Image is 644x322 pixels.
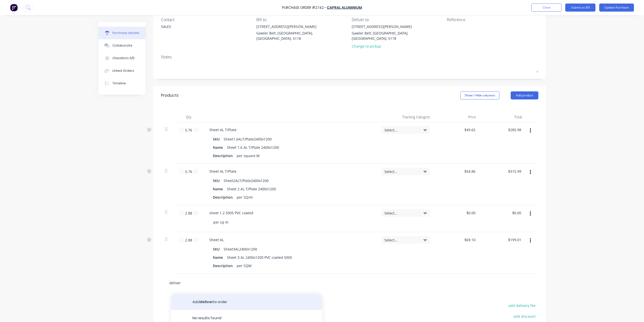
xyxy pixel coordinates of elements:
[256,30,348,41] div: Gawler Belt, [GEOGRAPHIC_DATA], [GEOGRAPHIC_DATA], 5118
[205,168,240,175] div: Sheet AL T/Plate
[352,44,443,49] div: Change to pickup
[225,185,278,193] div: Sheet 2 AL T/Plate 2400x1200
[352,17,443,23] div: Deliver to
[205,126,240,133] div: Sheet AL T/Plate
[256,17,348,23] div: Bill to
[235,152,262,159] div: per square M
[327,5,362,10] a: Capral Aluminium
[384,237,418,243] span: Select...
[161,54,538,60] div: Notes
[112,68,134,73] div: Linked Orders
[161,17,253,23] div: Contact
[510,313,538,319] button: add discount
[98,39,146,52] button: Collaborate
[225,254,294,261] div: Sheet 3 AL 2400x1200 PVC coated 5005
[205,236,228,243] div: Sheet AL
[98,64,146,77] button: Linked Orders
[599,4,634,12] button: Update Purchase
[352,24,443,29] div: [STREET_ADDRESS][PERSON_NAME]
[222,135,274,143] div: Sheet1.6ALT/Plate2400x1200
[211,177,222,184] div: SKU
[384,210,418,216] span: Select...
[112,56,135,60] div: Checklists 0/0
[434,112,480,122] div: Price
[176,112,201,122] div: Qty
[211,144,225,151] div: Name
[112,31,139,35] div: Purchase details
[565,4,595,12] button: Submit as Bill
[460,91,499,99] button: Show / Hide columns
[384,169,418,174] span: Select...
[256,24,348,29] div: [STREET_ADDRESS][PERSON_NAME]
[161,92,179,98] div: Products
[377,112,434,122] div: Tracking Category
[209,219,232,226] div: per sq m
[211,185,225,193] div: Name
[222,245,259,253] div: Sheet3AL2400x1200
[211,245,222,253] div: SKU
[352,30,443,41] div: Gawler Belt, [GEOGRAPHIC_DATA], [GEOGRAPHIC_DATA], 5118
[171,294,322,310] button: Adddeliverto order
[531,4,561,12] button: Close
[98,77,146,90] button: Timeline
[384,127,418,133] span: Select...
[112,81,126,86] div: Timeline
[222,177,271,184] div: Sheet2ALT/Plate2400x1200
[169,278,270,288] input: Start typing to add a product...
[98,52,146,64] button: Checklists 0/0
[505,302,538,309] button: add delivery fee
[205,209,257,217] div: sheet 1.2 5005 PVC coated
[235,262,254,269] div: per SQM
[10,4,18,11] img: Factory
[211,194,235,201] div: Description
[447,17,538,23] div: Reference
[511,91,538,99] button: Add product
[161,24,171,29] div: SALES
[112,43,132,48] div: Collaborate
[235,194,255,201] div: per SQ/m
[480,112,526,122] div: Total
[98,27,146,39] button: Purchase details
[225,144,281,151] div: Sheet 1.6 AL T/Plate 2400x1200
[211,254,225,261] div: Name
[211,152,235,159] div: Description
[211,135,222,143] div: SKU
[282,5,326,10] div: Purchase Order #2742 -
[211,262,235,269] div: Description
